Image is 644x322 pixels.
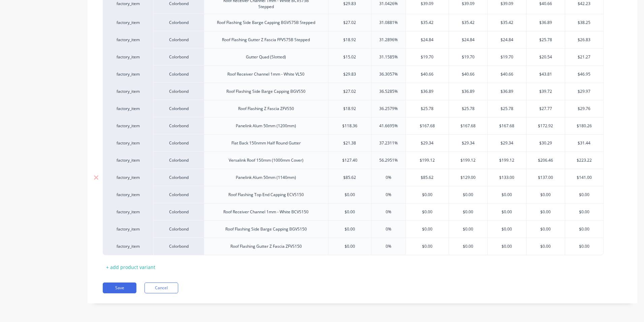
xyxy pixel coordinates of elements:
div: $167.68 [449,117,487,134]
div: $21.27 [565,49,603,65]
div: 36.3057% [372,66,406,83]
div: $0.00 [526,204,565,220]
div: $0.00 [526,186,565,203]
div: $180.26 [565,117,603,134]
div: $20.54 [526,49,565,65]
div: $0.00 [449,238,487,255]
div: $29.97 [565,83,603,100]
div: $0.00 [328,204,371,220]
div: factory_itemColorbondRoof Flashing Gutter Z Fascia FFVS75B Stepped$18.9231.2896%$24.84$24.84$24.8... [103,31,604,48]
div: factory_item [109,243,147,249]
div: factory_item [109,175,147,181]
div: $199.12 [449,152,487,169]
button: Save [103,283,136,293]
div: factory_item [109,140,147,146]
div: Colorbond [153,14,204,31]
div: Roof Receiver Channel 1mm - White VL50 [222,70,310,79]
div: $0.00 [406,204,449,220]
div: $35.42 [488,14,526,31]
div: factory_item [109,209,147,215]
div: $31.44 [565,135,603,152]
div: 0% [372,169,406,186]
div: factory_item [109,20,147,26]
div: $18.92 [328,100,371,117]
div: $15.02 [328,49,371,65]
div: $43.81 [526,66,565,83]
div: Colorbond [153,31,204,48]
div: $0.00 [406,186,449,203]
div: $118.36 [328,117,371,134]
div: $26.83 [565,31,603,48]
div: Colorbond [153,65,204,83]
div: factory_item [109,123,147,129]
div: $0.00 [328,221,371,238]
div: factory_itemColorbondFlat Back 150nmm Half Round Gutter$21.3837.2311%$29.34$29.34$29.34$30.29$31.44 [103,134,604,152]
div: factory_itemColorbondRoof Flashing Side Barge Capping BGVS75B Stepped$27.0231.0881%$35.42$35.42$3... [103,14,604,31]
div: factory_itemColorbondRoof Flashing Top End Capping ECVS150$0.000%$0.00$0.00$0.00$0.00$0.00 [103,186,604,203]
div: $19.70 [488,49,526,65]
div: 56.2951% [372,152,406,169]
div: $29.83 [328,66,371,83]
div: $0.00 [565,204,603,220]
div: $46.95 [565,66,603,83]
div: $133.00 [488,169,526,186]
div: $36.89 [406,83,449,100]
div: 0% [372,221,406,238]
div: $0.00 [488,221,526,238]
div: factory_itemColorbondRoof Flashing Side Barge Capping BGVS50$27.0236.5285%$36.89$36.89$36.89$39.7... [103,83,604,100]
div: $0.00 [406,221,449,238]
div: 37.2311% [372,135,406,152]
div: $18.92 [328,31,371,48]
div: $167.68 [488,117,526,134]
div: factory_item [109,226,147,232]
div: factory_item [109,157,147,163]
div: $24.84 [406,31,449,48]
div: $19.70 [449,49,487,65]
div: Colorbond [153,48,204,65]
div: $35.42 [406,14,449,31]
div: $0.00 [565,221,603,238]
div: $27.77 [526,100,565,117]
div: 41.6695% [372,117,406,134]
div: Colorbond [153,186,204,203]
div: Colorbond [153,100,204,117]
div: Colorbond [153,152,204,169]
div: $27.02 [328,14,371,31]
div: Roof Flashing Side Barge Capping BGVS75B Stepped [212,18,321,27]
div: Roof Flashing Side Barge Capping BGVS50 [221,87,311,96]
div: $35.42 [449,14,487,31]
div: 36.2579% [372,100,406,117]
div: factory_itemColorbondPanelink Alum 50mm (1140mm)$85.620%$85.62$129.00$133.00$137.00$141.00 [103,169,604,186]
div: factory_itemColorbondRoof Flashing Z Fascia ZFVS50$18.9236.2579%$25.78$25.78$25.78$27.77$29.76 [103,100,604,117]
div: factory_item [109,106,147,112]
div: $30.29 [526,135,565,152]
div: $25.78 [449,100,487,117]
div: $0.00 [449,221,487,238]
div: $29.34 [449,135,487,152]
div: 0% [372,238,406,255]
div: Roof Receiver Channel 1mm - White BCVS150 [218,208,314,216]
div: $127.40 [328,152,371,169]
div: $206.46 [526,152,565,169]
div: $85.62 [328,169,371,186]
div: $39.72 [526,83,565,100]
div: $167.68 [406,117,449,134]
div: $137.00 [526,169,565,186]
div: $0.00 [406,238,449,255]
div: $36.89 [526,14,565,31]
div: $29.76 [565,100,603,117]
div: factory_item [109,54,147,60]
div: factory_itemColorbondRoof Flashing Gutter Z Fascia ZFVS150$0.000%$0.00$0.00$0.00$0.00$0.00 [103,238,604,255]
div: $0.00 [565,238,603,255]
div: $223.22 [565,152,603,169]
div: factory_item [109,71,147,77]
div: $21.38 [328,135,371,152]
div: 0% [372,186,406,203]
div: $85.62 [406,169,449,186]
div: Panelink Alum 50mm (1200mm) [230,122,301,130]
div: Panelink Alum 50mm (1140mm) [230,173,301,182]
div: $172.92 [526,117,565,134]
div: $0.00 [488,204,526,220]
div: factory_itemColorbondVersalink Roof 150mm (1000mm Cover)$127.4056.2951%$199.12$199.12$199.12$206.... [103,152,604,169]
div: $199.12 [488,152,526,169]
